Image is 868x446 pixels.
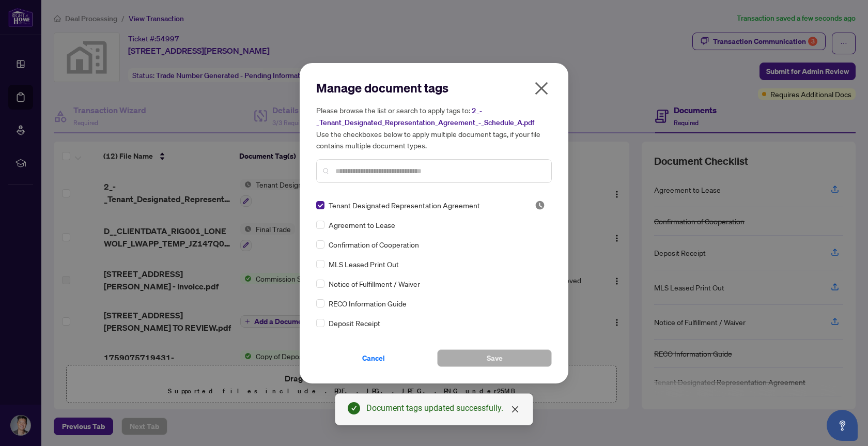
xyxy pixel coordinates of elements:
[329,199,480,211] span: Tenant Designated Representation Agreement
[437,349,552,367] button: Save
[366,402,520,414] div: Document tags updated successfully.
[316,80,552,96] h2: Manage document tags
[329,298,407,309] span: RECO Information Guide
[329,258,399,270] span: MLS Leased Print Out
[348,402,360,414] span: check-circle
[511,405,519,413] span: close
[329,278,420,289] span: Notice of Fulfillment / Waiver
[535,200,545,210] span: Pending Review
[533,80,550,97] span: close
[329,239,419,250] span: Confirmation of Cooperation
[316,349,431,367] button: Cancel
[362,350,385,366] span: Cancel
[316,106,534,127] span: 2_-_Tenant_Designated_Representation_Agreement_-_Schedule_A.pdf
[316,104,552,151] h5: Please browse the list or search to apply tags to: Use the checkboxes below to apply multiple doc...
[329,317,380,329] span: Deposit Receipt
[329,219,395,230] span: Agreement to Lease
[535,200,545,210] img: status
[509,404,521,415] a: Close
[827,410,858,441] button: Open asap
